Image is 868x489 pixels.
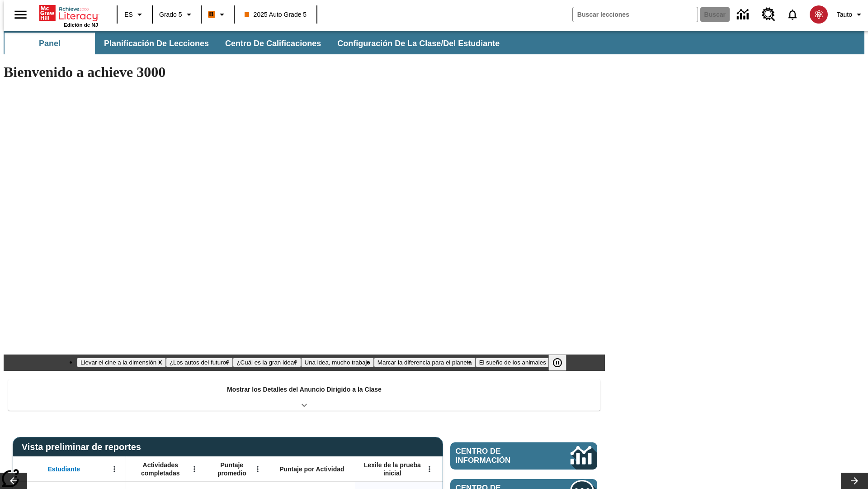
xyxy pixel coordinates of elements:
[7,1,34,28] button: Abrir el menú lateral
[330,33,507,54] button: Configuración de la clase/del estudiante
[204,6,231,23] button: Boost El color de la clase es anaranjado. Cambiar el color de la clase.
[48,465,80,473] span: Estudiante
[781,3,804,26] a: Notificaciones
[423,462,436,476] button: Abrir menú
[64,22,98,28] span: Edición de NJ
[450,442,597,470] a: Centro de información
[4,64,605,81] h1: Bienvenido a achieve 3000
[245,10,307,19] span: 2025 Auto Grade 5
[810,5,828,24] img: avatar image
[359,461,425,477] span: Lexile de la prueba inicial
[573,7,698,22] input: Buscar campo
[233,358,301,367] button: Diapositiva 3 ¿Cuál es la gran idea?
[159,10,182,19] span: Grado 5
[476,358,550,367] button: Diapositiva 6 El sueño de los animales
[124,10,133,19] span: ES
[756,2,781,27] a: Centro de recursos, Se abrirá en una pestaña nueva.
[227,385,382,394] p: Mostrar los Detalles del Anuncio Dirigido a la Clase
[39,4,98,22] a: Portada
[841,473,868,489] button: Carrusel de lecciones, seguir
[301,358,374,367] button: Diapositiva 4 Una idea, mucho trabajo
[210,461,254,477] span: Puntaje promedio
[156,6,198,23] button: Grado: Grado 5, Elige un grado
[131,461,190,477] span: Actividades completadas
[218,33,328,54] button: Centro de calificaciones
[39,3,98,28] div: Portada
[8,379,600,411] div: Mostrar los Detalles del Anuncio Dirigido a la Clase
[4,33,508,54] div: Subbarra de navegación
[804,3,833,26] button: Escoja un nuevo avatar
[166,358,233,367] button: Diapositiva 2 ¿Los autos del futuro?
[731,2,756,27] a: Centro de información
[279,465,344,473] span: Puntaje por Actividad
[5,33,95,54] button: Panel
[97,33,216,54] button: Planificación de lecciones
[456,447,540,465] span: Centro de información
[188,462,201,476] button: Abrir menú
[251,462,264,476] button: Abrir menú
[4,31,864,54] div: Subbarra de navegación
[209,9,214,20] span: B
[548,355,576,371] div: Pausar
[837,10,852,19] span: Tauto
[108,462,121,476] button: Abrir menú
[22,442,146,452] span: Vista preliminar de reportes
[77,358,166,367] button: Diapositiva 1 Llevar el cine a la dimensión X
[833,6,868,23] button: Perfil/Configuración
[374,358,476,367] button: Diapositiva 5 Marcar la diferencia para el planeta
[120,6,149,23] button: Lenguaje: ES, Selecciona un idioma
[548,355,566,371] button: Pausar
